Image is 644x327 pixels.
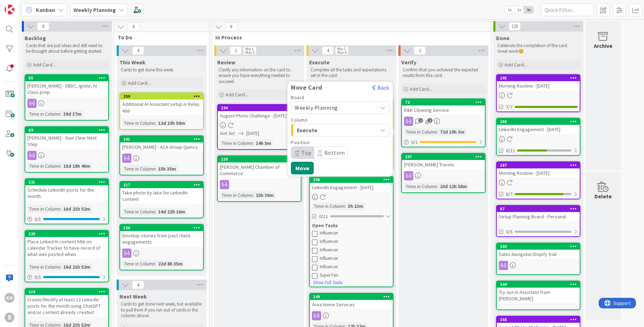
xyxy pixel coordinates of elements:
[414,46,426,55] span: 2
[218,105,301,111] div: 294
[220,139,253,147] div: Time in Column
[123,182,203,187] div: 217
[291,117,307,122] span: Column
[320,239,391,244] div: Influencer
[438,128,466,136] div: 72d 19h 3m
[497,125,580,134] div: LinkedIn Engagement - [DATE]
[404,182,437,190] div: Time in Column
[496,205,580,237] a: 87Setup Planning Board - Personal0/5
[506,191,513,198] span: 6/7
[403,67,484,79] p: Confirm that you achieved the expected results from this card.
[253,139,254,147] span: :
[405,100,485,105] div: 72
[25,295,108,317] div: Create/Modify at least 12 LinkedIn posts for the month using ChatGPT and/or content already created
[509,22,521,31] span: 125
[60,205,61,213] span: :
[25,179,108,185] div: 221
[34,274,41,281] span: 0 / 1
[37,22,49,31] span: 8
[217,104,301,150] a: 294August Photo Challenge - [DATE]Not Set[DATE]Time in Column:14h 5m
[25,74,109,121] a: 85[PERSON_NAME] - SBDC, Ignite, AI Class prepTime in Column:38d 37m
[402,160,485,169] div: [PERSON_NAME] Travels
[25,273,108,282] div: 0/1
[497,81,580,90] div: Morning Routine - [DATE]
[496,161,580,199] a: 287Morning Routine - [DATE]6/7
[312,222,391,229] div: Open Tasks
[505,62,527,68] span: Add Card...
[118,34,200,41] span: To Do
[122,208,155,216] div: Time in Column
[60,263,61,271] span: :
[15,1,32,9] span: Support
[122,260,155,268] div: Time in Column
[5,313,14,322] div: S
[594,41,612,50] div: Archive
[25,127,108,149] div: 89[PERSON_NAME] - Your Clear Next Step
[324,149,345,156] span: Bottom
[218,156,301,162] div: 239
[25,215,108,224] div: 0/1
[402,154,485,169] div: 207[PERSON_NAME] Travels
[309,176,393,287] a: 296Move CardBackBoardWeekly PlanningColumnExecutePositionTopBottomMoveLinkedIn Engagement - [DATE...
[496,34,509,41] span: Done
[497,212,580,221] div: Setup Planning Board - Personal
[123,225,203,230] div: 156
[119,293,147,300] span: Next Week
[310,177,393,192] div: 296Move CardBackBoardWeekly PlanningColumnExecutePositionTopBottomMoveLinkedIn Engagement - [DATE]
[25,231,108,237] div: 220
[120,231,203,246] div: Develop stories from past client engagements
[120,225,203,246] div: 156Develop stories from past client engagements
[120,182,203,188] div: 217
[225,23,237,31] span: 8
[320,230,391,236] div: Influencer
[156,260,184,268] div: 22d 8h 35m
[254,139,273,147] div: 14h 5m
[497,75,580,81] div: 295
[128,23,139,31] span: 8
[25,178,109,224] a: 221Schedule LinkedIn posts for the monthTime in Column:16d 21h 52m0/1
[291,95,305,100] span: Board
[524,6,533,13] span: 3x
[123,94,203,99] div: 250
[60,110,61,118] span: :
[119,224,204,270] a: 156Develop stories from past client engagementsTime in Column:22d 8h 35m
[291,162,314,174] button: Move
[218,162,301,178] div: [PERSON_NAME] Chamber of Commerce
[120,142,203,152] div: [PERSON_NAME] - ACA Group Quincy
[155,165,156,173] span: :
[411,139,418,146] span: 0 / 1
[402,105,485,115] div: R&K Cleaning Service
[120,188,203,204] div: Take photo by lake for LinkedIn content
[25,231,108,259] div: 220Place Linked In content title on calendar Tracker to have record of what was posted when
[497,75,580,90] div: 295Morning Routine - [DATE]
[320,272,391,278] div: Super Fan
[497,206,580,212] div: 87
[27,263,60,271] div: Time in Column
[217,59,235,66] span: Review
[61,162,92,170] div: 15d 18h 40m
[25,127,108,133] div: 89
[301,149,312,156] span: Top
[500,119,580,124] div: 288
[119,92,204,130] a: 250Additional AI Assistant setup in Relay appTime in Column:12d 10h 59m
[25,289,108,295] div: 219
[215,34,482,41] span: In Process
[25,237,108,259] div: Place Linked In content title on calendar Tracker to have record of what was posted when
[253,191,254,199] span: :
[337,47,346,51] div: Min 1
[25,75,108,81] div: 85
[337,51,346,54] div: Max 4
[405,154,485,159] div: 207
[28,128,108,133] div: 89
[25,185,108,201] div: Schedule LinkedIn posts for the month
[120,100,203,115] div: Additional AI Assistant setup in Relay app
[254,191,275,199] div: 15h 36m
[311,67,392,79] p: Complete all the tasks and expectations set in the card.
[320,247,391,253] div: Influencer
[220,130,235,136] i: Not Set
[497,281,580,303] div: 244Try out AI Assistant from [PERSON_NAME]
[401,59,416,66] span: Verify
[120,182,203,204] div: 217Take photo by lake for LinkedIn content
[27,162,60,170] div: Time in Column
[218,111,301,120] div: August Photo Challenge - [DATE]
